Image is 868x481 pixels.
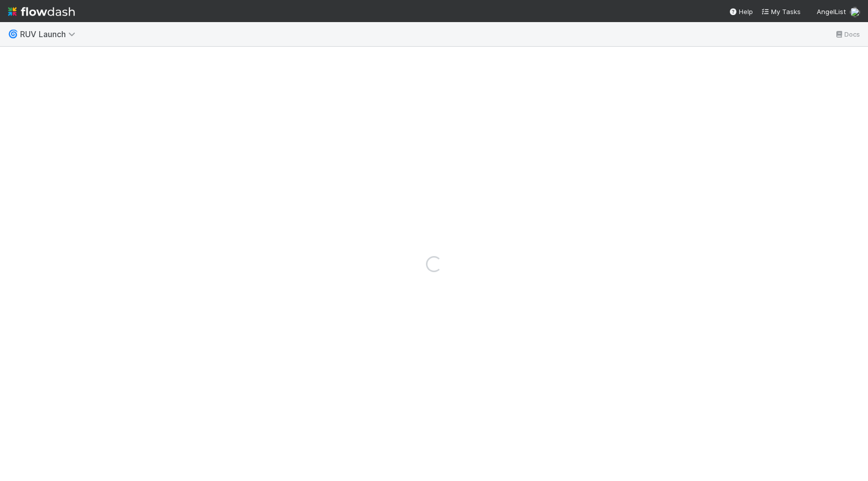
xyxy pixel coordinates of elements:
span: 🌀 [8,30,18,38]
span: AngelList [817,8,846,16]
span: My Tasks [761,8,801,16]
img: logo-inverted-e16ddd16eac7371096b0.svg [8,3,75,20]
a: Docs [834,28,860,40]
div: Help [729,7,753,17]
a: My Tasks [761,7,801,17]
span: RUV Launch [20,29,80,39]
img: avatar_b60dc679-d614-4581-862a-45e57e391fbd.png [850,7,860,17]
